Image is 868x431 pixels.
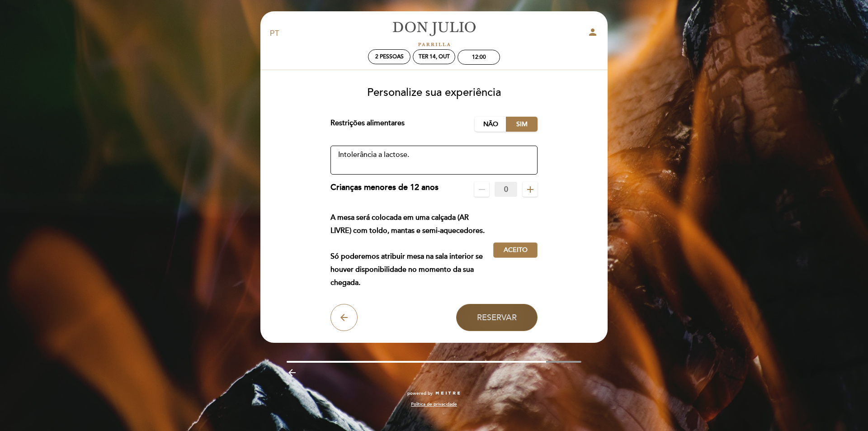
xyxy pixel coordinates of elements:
[330,182,439,197] div: Crianças menores de 12 anos
[407,390,461,397] a: powered by
[375,53,404,60] span: 2 pessoas
[330,117,475,132] div: Restrições alimentares
[339,312,349,323] i: arrow_back
[330,211,494,289] div: A mesa será colocada em uma calçada (AR LIVRE) com toldo, mantas e semi-aquecedores. Só poderemos...
[377,21,491,46] a: [PERSON_NAME]
[587,27,598,41] button: person
[456,304,538,331] button: Reservar
[525,184,536,195] i: add
[330,304,358,331] button: arrow_back
[506,117,538,132] label: Sim
[472,54,486,61] div: 12:00
[287,367,297,378] i: arrow_backward
[475,117,506,132] label: Não
[367,86,501,99] span: Personalize sua experiência
[419,53,450,60] div: Ter 14, out
[435,391,461,396] img: MEITRE
[477,313,517,322] span: Reservar
[407,390,433,397] span: powered by
[411,401,457,407] a: Política de privacidade
[504,246,528,255] span: Aceito
[493,242,538,258] button: Aceito
[476,184,487,195] i: remove
[587,27,598,38] i: person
